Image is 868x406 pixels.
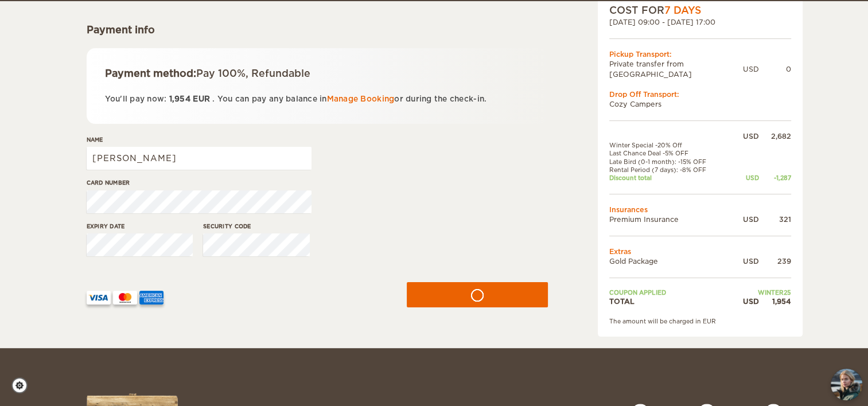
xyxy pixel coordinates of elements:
[609,141,731,149] td: Winter Special -20% Off
[609,205,791,214] td: Insurances
[759,131,791,141] div: 2,682
[730,296,758,306] div: USD
[11,377,35,393] a: Cookie settings
[196,68,310,79] span: Pay 100%, Refundable
[87,178,312,187] label: Card number
[105,67,530,80] div: Payment method:
[730,174,758,182] div: USD
[743,64,759,74] div: USD
[730,214,758,224] div: USD
[609,288,731,296] td: Coupon applied
[831,369,862,400] img: Freyja at Cozy Campers
[759,296,791,306] div: 1,954
[609,166,731,174] td: Rental Period (7 days): -8% OFF
[609,256,731,266] td: Gold Package
[831,369,862,400] button: chat-button
[759,174,791,182] div: -1,287
[87,135,312,144] label: Name
[609,247,791,256] td: Extras
[609,59,743,79] td: Private transfer from [GEOGRAPHIC_DATA]
[105,92,530,106] p: You'll pay now: . You can pay any balance in or during the check-in.
[759,256,791,266] div: 239
[609,317,791,325] div: The amount will be charged in EUR
[759,64,791,74] div: 0
[730,256,758,266] div: USD
[87,222,193,231] label: Expiry date
[609,296,731,306] td: TOTAL
[203,222,310,231] label: Security code
[609,3,791,17] div: COST FOR
[609,174,731,182] td: Discount total
[609,17,791,27] div: [DATE] 09:00 - [DATE] 17:00
[664,5,701,16] span: 7 Days
[609,214,731,224] td: Premium Insurance
[139,291,164,304] img: AMEX
[730,288,791,296] td: WINTER25
[327,95,395,103] a: Manage Booking
[759,214,791,224] div: 321
[609,158,731,166] td: Late Bird (0-1 month): -15% OFF
[609,89,791,99] div: Drop Off Transport:
[609,99,791,109] td: Cozy Campers
[193,95,210,103] span: EUR
[609,49,791,59] div: Pickup Transport:
[169,95,190,103] span: 1,954
[113,291,137,304] img: mastercard
[730,131,758,141] div: USD
[87,291,111,304] img: VISA
[609,149,731,157] td: Last Chance Deal -5% OFF
[87,23,548,37] div: Payment info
